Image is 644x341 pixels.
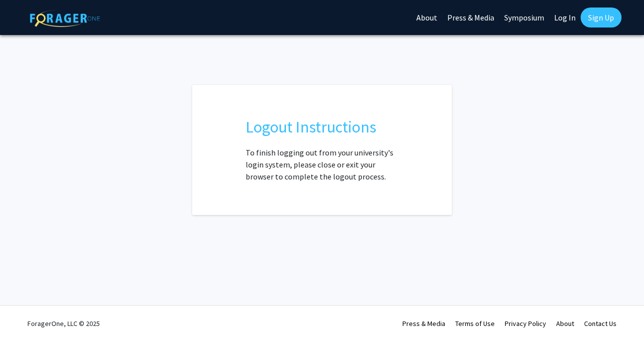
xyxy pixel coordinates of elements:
[584,319,617,328] a: Contact Us
[556,319,574,328] a: About
[455,319,495,328] a: Terms of Use
[30,9,100,27] img: ForagerOne Logo
[402,319,445,328] a: Press & Media
[246,117,399,136] h2: Logout Instructions
[27,306,100,341] div: ForagerOne, LLC © 2025
[246,146,399,182] p: To finish logging out from your university's login system, please close or exit your browser to c...
[505,319,546,328] a: Privacy Policy
[581,7,622,27] a: Sign Up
